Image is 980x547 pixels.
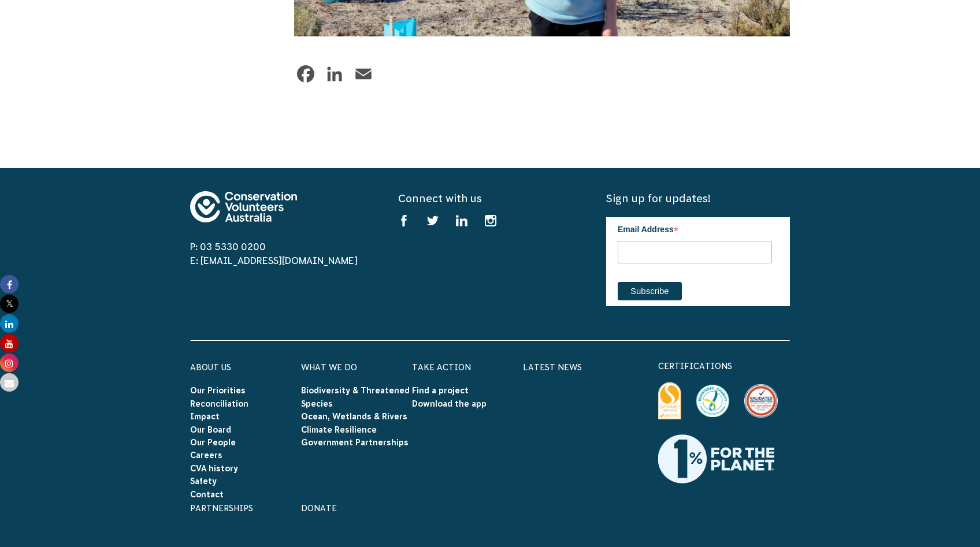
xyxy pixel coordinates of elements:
[412,363,471,372] a: Take Action
[658,359,790,373] p: certifications
[412,386,469,395] a: Find a project
[301,363,357,372] a: What We Do
[398,191,582,206] h5: Connect with us
[618,217,772,239] label: Email Address
[190,386,246,395] a: Our Priorities
[301,412,407,421] a: Ocean, Wetlands & Rivers
[190,490,224,499] a: Contact
[412,399,487,408] a: Download the app
[301,386,410,408] a: Biodiversity & Threatened Species
[190,477,217,486] a: Safety
[190,399,248,408] a: Reconciliation
[352,62,375,85] a: Email
[190,504,253,513] a: Partnerships
[606,191,790,206] h5: Sign up for updates!
[190,363,231,372] a: About Us
[523,363,582,372] a: Latest News
[301,504,337,513] a: Donate
[190,464,238,473] a: CVA history
[190,191,297,222] img: logo-footer.svg
[190,412,220,421] a: Impact
[323,62,346,85] a: LinkedIn
[301,425,377,434] a: Climate Resilience
[190,438,236,447] a: Our People
[190,451,222,460] a: Careers
[618,282,682,300] input: Subscribe
[190,425,231,434] a: Our Board
[294,62,317,85] a: Facebook
[301,438,409,447] a: Government Partnerships
[190,241,266,252] a: P: 03 5330 0200
[190,255,358,266] a: E: [EMAIL_ADDRESS][DOMAIN_NAME]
